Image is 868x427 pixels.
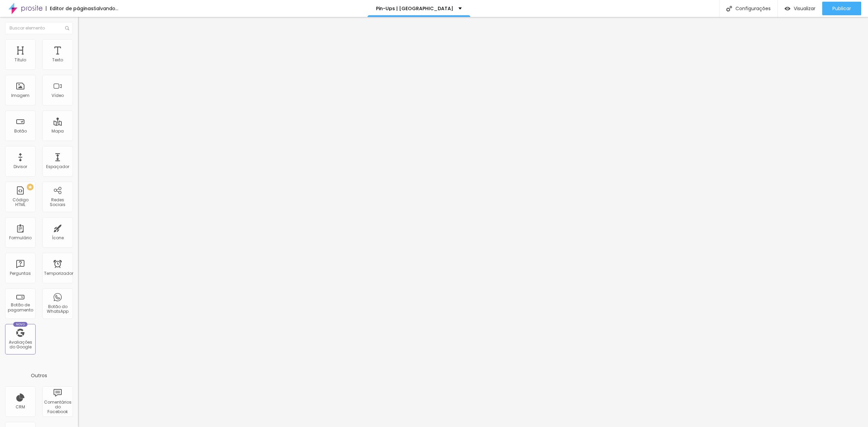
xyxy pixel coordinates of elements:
font: Redes Sociais [50,197,65,207]
font: Editor de páginas [50,5,94,12]
font: Ícone [52,235,64,241]
font: CRM [16,404,25,410]
font: Botão de pagamento [8,302,33,312]
font: Comentários do Facebook [44,399,72,415]
font: Formulário [9,235,32,241]
font: Mapa [52,128,64,134]
font: Divisor [14,164,27,169]
font: Espaçador [46,164,69,169]
font: Botão [14,128,27,134]
font: Avaliações do Google [9,339,32,350]
img: Ícone [65,26,69,30]
font: Pin-Ups | [GEOGRAPHIC_DATA] [376,5,453,12]
font: Outros [31,372,47,379]
img: Ícone [726,6,732,12]
font: Novo [16,322,25,326]
button: Publicar [822,2,861,15]
font: Visualizar [794,5,815,12]
font: Botão do WhatsApp [47,304,68,314]
img: view-1.svg [785,6,790,12]
font: Imagem [11,93,29,98]
div: Salvando... [94,6,118,11]
font: Perguntas [10,270,31,276]
font: Vídeo [52,93,64,98]
font: Código HTML [13,197,28,207]
font: Publicar [832,5,851,12]
iframe: Editor [78,17,868,427]
font: Texto [52,57,63,63]
font: Título [15,57,26,63]
button: Visualizar [778,2,822,15]
input: Buscar elemento [5,22,73,34]
font: Temporizador [44,270,73,276]
font: Configurações [735,5,771,12]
